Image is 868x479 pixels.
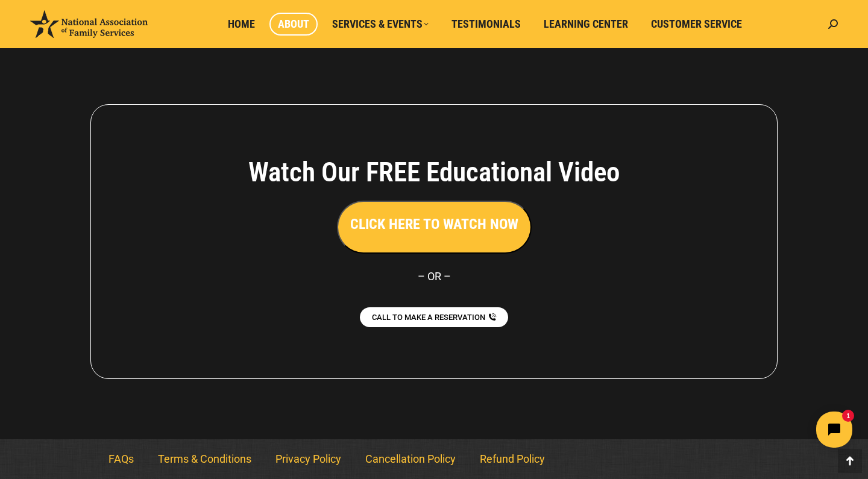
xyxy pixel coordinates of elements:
a: Cancellation Policy [353,445,468,473]
span: Learning Center [544,17,628,31]
span: – OR – [418,270,451,283]
a: CALL TO MAKE A RESERVATION [360,307,508,327]
a: Terms & Conditions [146,445,263,473]
span: Services & Events [332,17,429,31]
a: Refund Policy [468,445,557,473]
span: Testimonials [451,17,521,31]
h4: Watch Our FREE Educational Video [181,156,687,189]
a: Testimonials [443,13,529,36]
span: CALL TO MAKE A RESERVATION [372,313,485,321]
a: FAQs [96,445,146,473]
a: Home [219,13,263,36]
h3: CLICK HERE TO WATCH NOW [350,214,518,234]
iframe: Tidio Chat [655,401,863,458]
span: Home [228,17,255,31]
img: National Association of Family Services [30,10,148,38]
a: CLICK HERE TO WATCH NOW [337,219,532,231]
button: CLICK HERE TO WATCH NOW [337,201,532,254]
nav: Menu [96,445,772,473]
a: About [269,13,318,36]
a: Learning Center [535,13,637,36]
span: Customer Service [651,17,742,31]
span: About [278,17,309,31]
a: Customer Service [643,13,750,36]
a: Privacy Policy [263,445,353,473]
